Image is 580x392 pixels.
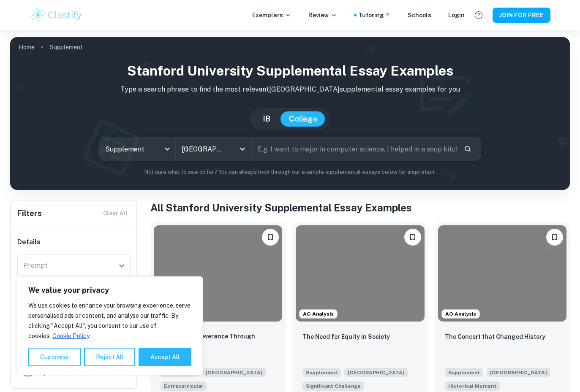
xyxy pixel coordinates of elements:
[28,348,81,366] button: Customise
[161,381,207,391] span: Briefly elaborate on one of your extracurricular activities, a job you hold, or responsibilities ...
[28,285,191,295] p: We value your privacy
[52,332,90,340] a: Cookie Policy
[404,229,421,246] button: Please log in to bookmark exemplars
[302,368,341,377] span: Supplement
[442,310,479,318] span: AO Analysis
[19,41,35,53] a: Home
[306,382,361,390] span: Significant Challenge
[17,168,563,176] p: Not sure what to search for? You can always look through our example supplemental essays below fo...
[252,137,457,161] input: E.g. I want to major in computer science, I helped in a soup kitchen, I want to join the debate t...
[17,61,563,81] h1: Stanford University Supplemental Essay Examples
[50,43,83,52] p: Supplement
[28,300,191,341] p: We use cookies to enhance your browsing experience, serve personalised ads or content, and analys...
[358,11,391,20] a: Tutoring
[202,368,266,377] span: [GEOGRAPHIC_DATA]
[254,111,279,127] button: IB
[252,11,291,20] p: Exemplars
[546,229,563,246] button: Please log in to bookmark exemplars
[150,200,570,215] h1: All Stanford University Supplemental Essay Examples
[448,382,496,390] span: Historical Moment
[237,143,248,155] button: Open
[99,137,175,161] div: Supplement
[460,142,475,156] button: Search
[17,84,563,95] p: Type a search phrase to find the most relevant [GEOGRAPHIC_DATA] supplemental essay examples for you
[471,8,486,22] button: Help and Feedback
[445,381,500,391] span: What historical moment or event do you wish you could have witnessed?
[445,332,545,341] p: The Concert that Changed History
[300,310,337,318] span: AO Analysis
[487,368,550,377] span: [GEOGRAPHIC_DATA]
[448,11,465,20] a: Login
[262,229,279,246] button: Please log in to bookmark exemplars
[308,11,337,20] p: Review
[408,11,431,20] a: Schools
[302,381,364,391] span: What is the most significant challenge that society faces today?
[493,8,550,23] button: JOIN FOR FREE
[164,382,204,390] span: Extracurricular
[17,237,131,247] h6: Details
[17,276,203,375] div: We value your privacy
[10,37,570,190] img: profile cover
[161,332,275,350] p: Learning Perseverance Through Baking
[30,7,84,24] img: Clastify logo
[302,332,390,341] p: The Need for Equity in Society
[344,368,408,377] span: [GEOGRAPHIC_DATA]
[139,348,191,366] button: Accept All
[84,348,135,366] button: Reject All
[280,111,326,127] button: College
[116,260,128,272] button: Open
[445,368,483,377] span: Supplement
[17,208,42,219] h6: Filters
